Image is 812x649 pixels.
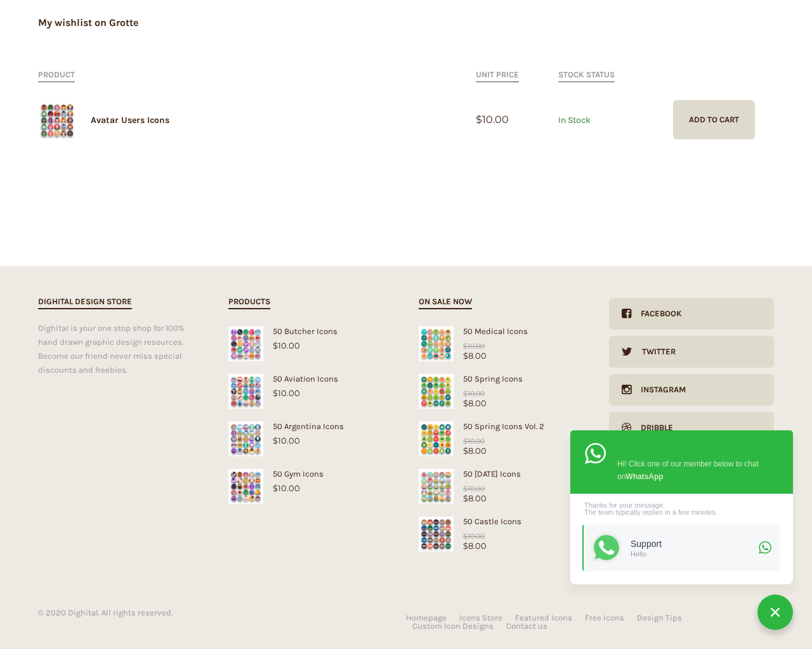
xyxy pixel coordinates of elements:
[463,398,487,408] bdi: 8.00
[463,342,485,350] bdi: 10.00
[631,549,755,558] div: Hello
[273,435,278,446] span: $
[273,483,278,493] span: $
[673,100,755,139] a: Add to Cart
[419,421,584,456] a: Spring Icons50 Spring Icons Vol. 2$8.00
[609,298,774,330] a: Facebook
[558,115,591,125] span: In Stock
[463,484,468,493] span: $
[419,374,584,383] div: 50 Spring Icons
[463,446,468,456] span: $
[609,336,774,368] a: Twitter
[38,295,132,309] h2: Dighital Design Store
[463,493,468,503] span: $
[506,622,547,630] a: Contact us
[273,340,278,350] span: $
[463,532,468,541] span: $
[617,455,766,483] div: Hi! Click one of our member below to chat on
[38,608,406,617] div: © 2020 Dighital. All rights reserved.
[419,469,584,503] a: Easter Icons50 [DATE] Icons$8.00
[419,517,584,526] div: 50 Castle Icons
[476,113,509,125] bdi: 10.00
[419,374,454,409] img: Spring Icons
[228,374,393,383] div: 50 Aviation Icons
[273,388,278,398] span: $
[228,295,270,309] h2: Products
[38,70,75,82] span: Product
[582,525,780,571] a: SupportHello
[463,342,468,350] span: $
[419,326,454,361] img: Medical Icons
[582,502,780,516] div: Thanks for your message. The team typically replies in a few minutes.
[419,469,454,504] img: Easter Icons
[463,398,468,408] span: $
[228,421,393,431] div: 50 Argentina Icons
[91,115,169,125] a: Avatar Users Icons
[228,326,393,336] div: 50 Butcher Icons
[463,541,487,551] bdi: 8.00
[228,326,393,350] a: 50 Butcher Icons$10.00
[419,517,454,551] img: Castle Icons
[38,16,138,30] h2: My wishlist on Grotte
[38,101,76,139] img: Avatar Users Icons
[463,389,485,398] bdi: 10.00
[419,326,584,361] a: Medical Icons50 Medical Icons$8.00
[463,350,487,361] bdi: 8.00
[631,298,682,330] div: Facebook
[515,614,572,622] a: Featured Icons
[463,437,485,446] bdi: 10.00
[38,321,203,377] div: Dighital is your one stop shop for 100% hand drawn graphic design resources. Become our friend ne...
[463,446,487,456] bdi: 8.00
[419,374,584,408] a: Spring Icons50 Spring Icons$8.00
[419,295,472,309] h2: On sale now
[228,469,393,479] div: 50 Gym Icons
[476,113,482,125] span: $
[228,469,393,493] a: 50 Gym Icons$10.00
[631,539,755,549] div: Support
[419,326,584,336] div: 50 Medical Icons
[273,340,300,350] bdi: 10.00
[609,374,774,406] a: Instagram
[558,70,615,82] span: Stock Status
[463,541,468,551] span: $
[631,374,686,406] div: Instagram
[463,437,468,446] span: $
[463,389,468,398] span: $
[412,622,494,630] a: Custom Icon Designs
[632,336,676,368] div: Twitter
[476,70,519,82] span: Unit Price
[406,614,447,622] a: Homepage
[273,435,300,446] bdi: 10.00
[631,412,673,444] div: Dribble
[228,374,393,398] a: 50 Aviation Icons$10.00
[463,532,485,541] bdi: 10.00
[625,472,663,481] strong: WhatsApp
[609,412,774,444] a: Dribble
[637,614,682,622] a: Design Tips
[228,421,393,446] a: 50 Argentina Icons$10.00
[585,614,624,622] a: Free Icons
[463,350,468,361] span: $
[463,484,485,493] bdi: 10.00
[459,614,502,622] a: Icons Store
[419,421,584,431] div: 50 Spring Icons Vol. 2
[419,517,584,551] a: Castle Icons50 Castle Icons$8.00
[419,421,454,456] img: Spring Icons
[463,493,487,503] bdi: 8.00
[273,483,300,493] bdi: 10.00
[419,469,584,479] div: 50 [DATE] Icons
[273,388,300,398] bdi: 10.00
